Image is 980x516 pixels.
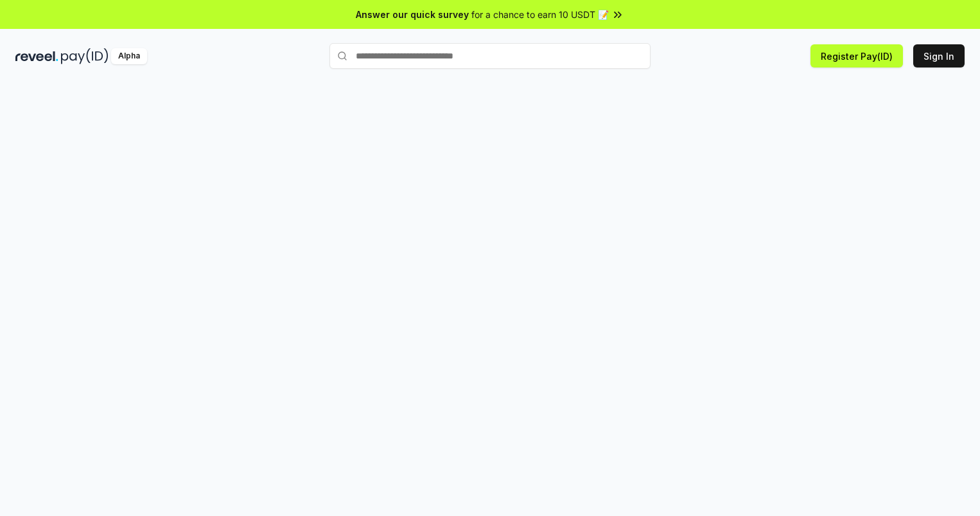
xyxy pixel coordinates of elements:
[61,48,109,64] img: pay_id
[111,48,147,64] div: Alpha
[15,48,58,64] img: reveel_dark
[471,8,609,21] span: for a chance to earn 10 USDT 📝
[356,8,469,21] span: Answer our quick survey
[810,44,903,67] button: Register Pay(ID)
[913,44,965,67] button: Sign In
